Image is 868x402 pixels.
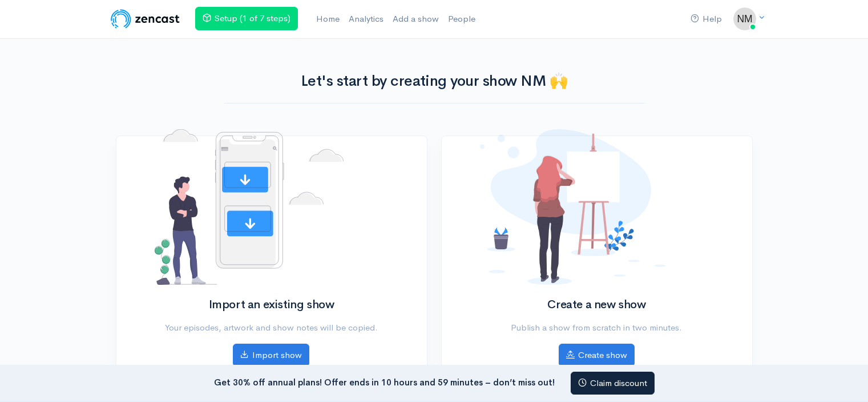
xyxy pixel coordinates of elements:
[480,129,666,285] img: No shows added
[214,376,555,387] strong: Get 30% off annual plans! Offer ends in 10 hours and 59 minutes – don’t miss out!
[733,7,756,30] img: ...
[155,298,388,311] h2: Import an existing show
[686,7,726,31] a: Help
[829,363,857,391] iframe: gist-messenger-bubble-iframe
[195,7,298,30] a: Setup (1 of 7 steps)
[109,7,181,30] img: ZenCast Logo
[233,344,309,367] a: Import show
[571,372,655,395] a: Claim discount
[312,7,344,31] a: Home
[155,321,388,335] p: Your episodes, artwork and show notes will be copied.
[559,344,635,367] a: Create show
[155,129,344,285] img: No shows added
[388,7,443,31] a: Add a show
[224,73,644,90] h1: Let's start by creating your show NM 🙌
[344,7,388,31] a: Analytics
[480,298,713,311] h2: Create a new show
[443,7,480,31] a: People
[480,321,713,335] p: Publish a show from scratch in two minutes.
